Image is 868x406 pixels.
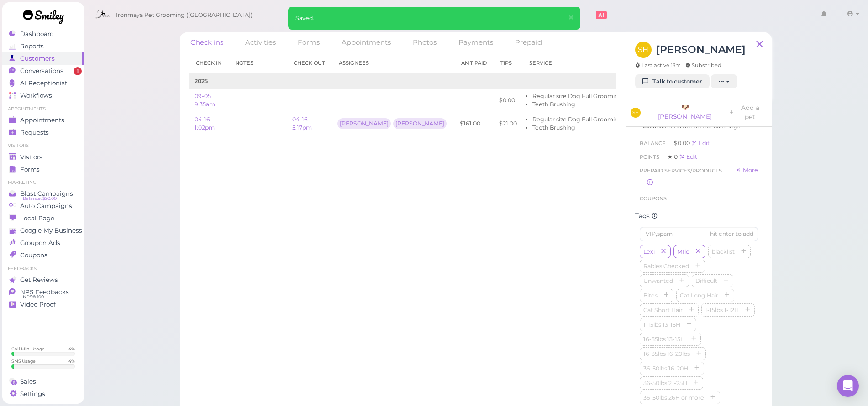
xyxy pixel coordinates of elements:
span: Video Proof [20,301,56,308]
a: Auto Campaigns [2,200,84,212]
li: Teeth Brushing [532,100,662,109]
a: Appointments [2,114,84,126]
div: [PERSON_NAME] [393,118,447,129]
div: [PERSON_NAME] [337,118,391,129]
span: Google My Business [20,227,82,234]
a: Google My Business [2,224,84,237]
a: AI Receptionist [2,77,84,89]
span: NPS Feedbacks [20,288,69,296]
li: Regular size Dog Full Grooming (35 lbs or less) [532,115,662,124]
a: Get Reviews [2,274,84,286]
a: Conversations 1 [2,65,84,77]
span: Settings [20,390,45,398]
span: Last active 13m [635,62,681,69]
span: SH [631,108,641,118]
span: Unwanted [642,277,675,284]
li: Visitors [2,142,84,149]
span: Workflows [20,92,52,99]
a: Activities [235,32,286,52]
span: blacklist [710,248,736,255]
span: ★ 0 [668,153,679,160]
a: Local Page [2,212,84,224]
a: Customers [2,52,84,65]
a: Reports [2,40,84,52]
span: Groupon Ads [20,239,60,247]
th: Assignees [332,52,454,74]
span: Difficult [694,277,719,284]
div: hit enter to add [710,230,753,238]
span: Subscribed [685,62,721,69]
span: Customers [20,55,55,62]
span: Balance [640,140,667,146]
a: 🐶 [PERSON_NAME] [648,98,722,126]
a: Dashboard [2,28,84,40]
h3: [PERSON_NAME] [656,42,746,57]
th: Notes [228,52,287,74]
a: NPS Feedbacks NPS® 100 [2,286,84,298]
th: Check in [189,52,228,74]
div: Open Intercom Messenger [837,375,859,397]
a: Coupons [2,249,84,261]
a: Visitors [2,151,84,163]
b: 2025 [195,78,208,84]
span: Coupons [640,195,667,202]
span: 16-35lbs 13-15H [642,336,687,343]
th: Service [522,52,668,74]
a: SH [626,98,647,126]
li: Regular size Dog Full Grooming (35 lbs or less) [532,92,662,100]
input: VIP,spam [640,227,758,241]
span: 36-50lbs 26H or more [642,394,706,401]
span: Cat Long Hair [678,292,720,299]
a: Sales [2,375,84,388]
th: Amt Paid [454,52,494,74]
a: Edit [679,153,697,160]
span: $0.00 [674,140,691,146]
span: Bites [642,292,659,299]
td: $161.00 [454,112,494,135]
a: Groupon Ads [2,237,84,249]
li: Teeth Brushing [532,124,662,132]
span: Auto Campaigns [20,202,72,210]
span: Visitors [20,153,42,161]
a: Forms [287,32,330,52]
a: Edit [691,140,710,146]
span: Requests [20,129,49,136]
li: Feedbacks [2,265,84,272]
td: $21.00 [494,112,522,135]
a: 04-16 5:17pm [292,116,312,131]
span: Appointments [20,116,64,124]
a: Workflows [2,89,84,102]
span: Coupons [20,251,47,259]
th: Tips [494,52,522,74]
button: Close [562,7,579,28]
span: Local Page [20,214,54,222]
div: Call Min. Usage [11,346,45,352]
span: SH [635,42,652,58]
li: Marketing [2,179,84,186]
span: 1 [74,67,82,75]
span: Sales [20,378,36,385]
span: × [568,11,573,24]
div: 4 % [68,346,75,352]
td: $0.00 [494,89,522,112]
span: Cat Short Hair [642,307,684,313]
span: 36-50lbs 21-25H [642,380,689,386]
a: Add a pet [723,98,770,126]
div: SMS Usage [11,358,36,364]
span: 16-35lbs 16-20lbs [642,350,692,357]
a: Video Proof [2,298,84,311]
span: Get Reviews [20,276,58,284]
span: Blast Campaigns [20,190,73,198]
a: 04-16 1:02pm [195,116,215,131]
a: Settings [2,388,84,400]
p: has extra toe on the back legs [643,122,755,130]
a: Appointments [331,32,401,52]
span: Points [640,154,661,160]
span: 1-15lbs 1-12H [703,307,741,313]
a: Prepaid [505,32,552,52]
span: 1-15lbs 13-15H [642,321,682,328]
span: MIlo [675,248,691,255]
span: Conversations [20,67,63,75]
